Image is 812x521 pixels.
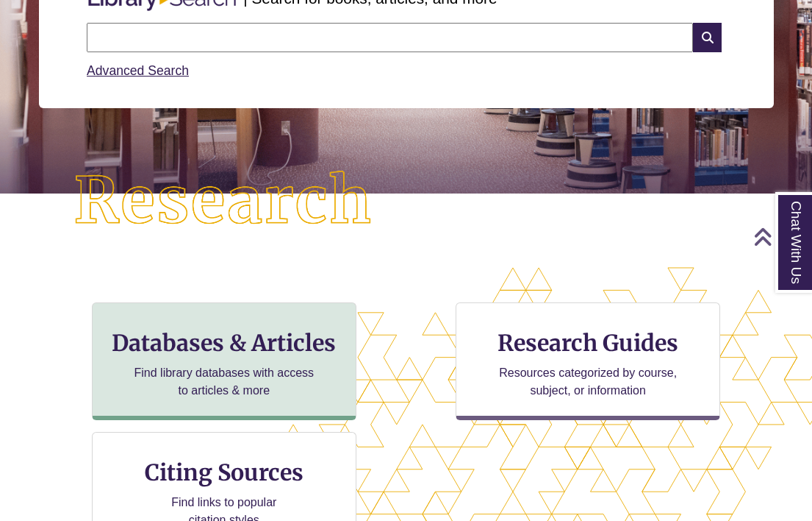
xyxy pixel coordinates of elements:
[134,458,314,486] h3: Citing Sources
[40,138,406,265] img: Research
[693,23,721,52] i: Search
[128,364,320,400] p: Find library databases with access to articles & more
[753,227,808,247] a: Back to Top
[92,302,356,420] a: Databases & Articles Find library databases with access to articles & more
[468,329,708,357] h3: Research Guides
[87,63,189,78] a: Advanced Search
[104,329,344,357] h3: Databases & Articles
[492,364,684,400] p: Resources categorized by course, subject, or information
[456,302,720,420] a: Research Guides Resources categorized by course, subject, or information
